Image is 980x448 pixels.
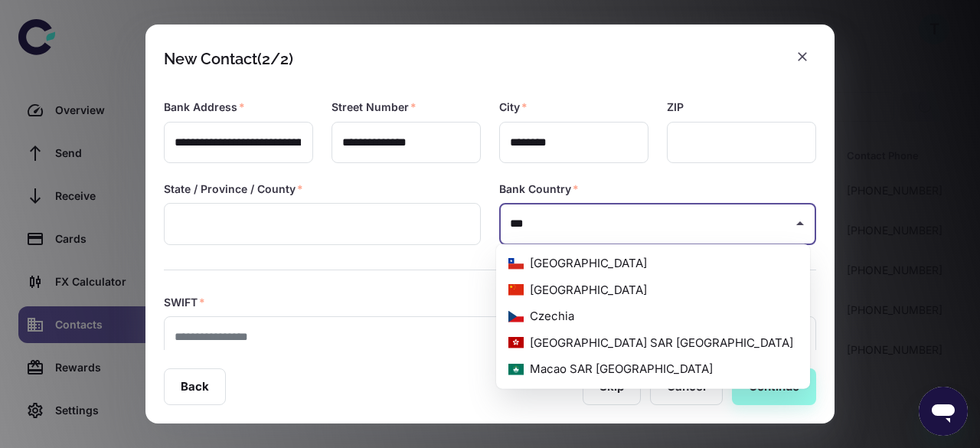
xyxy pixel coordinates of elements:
[496,329,810,356] li: [GEOGRAPHIC_DATA] SAR [GEOGRAPHIC_DATA]
[499,181,579,197] label: Bank Country
[496,356,810,383] li: Macao SAR [GEOGRAPHIC_DATA]
[789,213,811,234] button: Close
[164,100,245,115] label: Bank Address
[667,100,684,115] label: ZIP
[496,276,810,303] li: [GEOGRAPHIC_DATA]
[919,387,968,436] iframe: Button to launch messaging window
[496,250,810,277] li: [GEOGRAPHIC_DATA]
[499,100,528,115] label: City
[164,181,303,197] label: State / Province / County
[164,50,293,68] div: New Contact (2/2)
[164,368,226,405] button: Back
[332,100,416,115] label: Street Number
[164,295,205,310] label: SWIFT
[496,303,810,330] li: Czechia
